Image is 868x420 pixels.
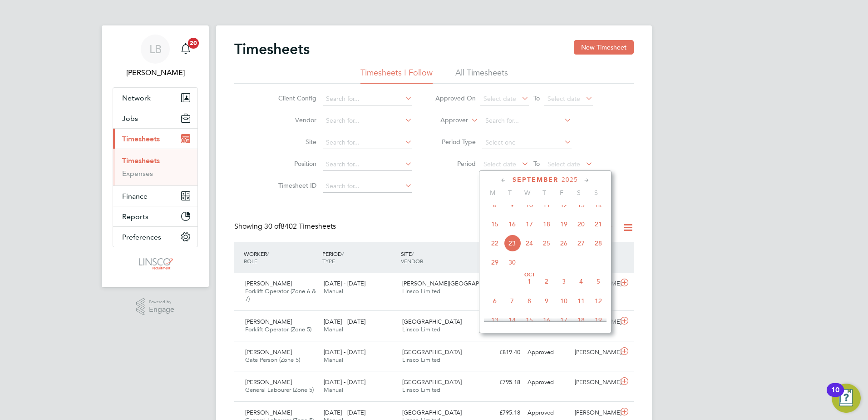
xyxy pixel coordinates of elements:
label: Period [435,160,476,168]
span: S [587,189,605,197]
span: Lauren Butler [113,67,198,78]
span: 14 [590,196,607,214]
div: SITE [399,245,477,269]
div: Timesheets [113,149,197,185]
span: 2025 [562,176,578,184]
span: TYPE [322,257,335,265]
span: 3 [555,273,572,290]
span: 11 [538,196,555,214]
span: M [484,189,501,197]
span: 29 [486,254,503,271]
span: [DATE] - [DATE] [324,348,365,356]
span: 9 [538,292,555,310]
span: T [536,189,553,197]
span: LB [149,43,162,55]
span: 4 [572,273,590,290]
label: Vendor [276,116,316,124]
span: 19 [555,215,572,233]
span: Timesheets [122,135,160,143]
input: Search for... [323,158,412,171]
button: New Timesheet [574,40,634,55]
span: 8402 Timesheets [264,222,336,231]
span: 15 [521,311,538,329]
span: Engage [149,306,174,314]
a: Go to home page [113,256,198,271]
span: [GEOGRAPHIC_DATA] [402,348,462,356]
span: Forklift Operator (Zone 6 & 7) [245,287,316,303]
nav: Main navigation [102,25,209,287]
span: 2 [538,273,555,290]
span: Linsco Limited [402,356,440,364]
span: 13 [486,311,503,329]
span: / [412,250,414,257]
input: Search for... [323,93,412,105]
span: 14 [503,311,521,329]
span: General Labourer (Zone 5) [245,386,314,394]
button: Timesheets [113,129,197,149]
span: F [553,189,570,197]
div: £980.48 [477,276,524,291]
span: 20 [572,215,590,233]
span: 20 [188,38,199,49]
span: 13 [572,196,590,214]
span: 8 [521,292,538,310]
li: All Timesheets [455,67,508,84]
span: 6 [486,292,503,310]
label: Position [276,160,316,168]
label: Timesheet ID [276,181,316,190]
span: 15 [486,215,503,233]
span: Network [122,94,151,102]
label: Approver [427,116,468,125]
span: 21 [590,215,607,233]
button: Reports [113,206,197,226]
div: £795.18 [477,375,524,390]
span: 8 [486,196,503,214]
div: Approved [524,375,571,390]
span: Select date [483,160,516,168]
span: [PERSON_NAME] [245,378,292,386]
span: Manual [324,325,343,333]
span: [GEOGRAPHIC_DATA] [402,318,462,325]
button: Network [113,88,197,108]
span: [DATE] - [DATE] [324,318,365,325]
span: September [513,176,558,184]
a: Timesheets [122,156,160,165]
span: Jobs [122,114,138,123]
span: S [570,189,587,197]
div: WORKER [242,245,320,269]
span: 1 [521,273,538,290]
a: Powered byEngage [136,298,175,315]
span: To [531,158,542,170]
span: 23 [503,235,521,252]
span: Reports [122,212,148,221]
img: linsco-logo-retina.png [136,256,174,271]
span: W [518,189,536,197]
span: Forklift Operator (Zone 5) [245,325,311,333]
span: / [342,250,344,257]
span: 10 [555,292,572,310]
span: Linsco Limited [402,386,440,394]
a: 20 [177,35,195,64]
span: Gate Person (Zone 5) [245,356,300,364]
input: Search for... [323,115,412,127]
span: 27 [572,235,590,252]
span: [PERSON_NAME] [245,348,292,356]
div: Showing [234,222,338,231]
span: Manual [324,287,343,295]
span: 24 [521,235,538,252]
li: Timesheets I Follow [360,67,433,84]
label: Approved [555,223,614,232]
span: [PERSON_NAME][GEOGRAPHIC_DATA] / [GEOGRAPHIC_DATA] [402,280,574,287]
label: Period Type [435,138,476,146]
span: [PERSON_NAME] [245,409,292,416]
h2: Timesheets [234,40,310,58]
span: 17 [521,215,538,233]
span: Finance [122,192,148,200]
label: Client Config [276,94,316,102]
span: [PERSON_NAME] [245,318,292,325]
span: 10 [521,196,538,214]
span: Select date [483,95,516,103]
span: Linsco Limited [402,325,440,333]
span: 17 [555,311,572,329]
div: Approved [524,345,571,360]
